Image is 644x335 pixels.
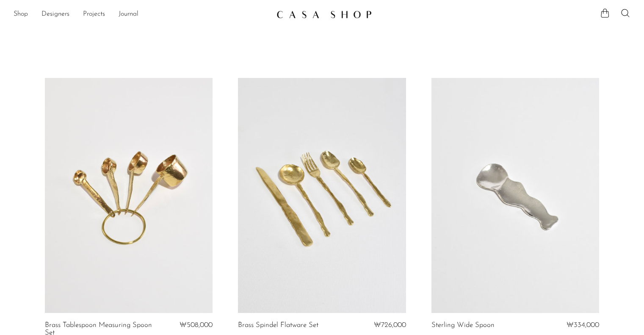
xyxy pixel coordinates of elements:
[14,7,270,22] ul: NEW HEADER MENU
[14,9,28,20] a: Shop
[180,321,213,329] span: ₩508,000
[431,321,495,329] a: Sterling Wide Spoon
[374,321,406,329] span: ₩726,000
[238,321,318,329] a: Brass Spindel Flatware Set
[567,321,599,329] span: ₩334,000
[41,9,69,20] a: Designers
[83,9,105,20] a: Projects
[14,7,270,22] nav: Desktop navigation
[119,9,138,20] a: Journal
